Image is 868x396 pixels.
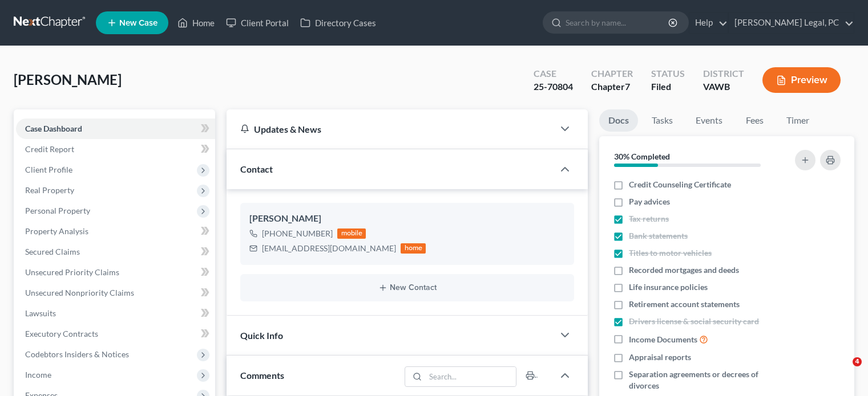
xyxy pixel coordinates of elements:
div: Chapter [591,80,633,93]
span: Bank statements [629,230,688,242]
a: Credit Report [16,139,215,160]
strong: 30% Completed [614,152,670,161]
a: Fees [736,109,773,132]
span: New Case [119,19,158,27]
span: Recorded mortgages and deeds [629,264,739,276]
div: [EMAIL_ADDRESS][DOMAIN_NAME] [262,243,396,254]
a: Lawsuits [16,303,215,324]
div: VAWB [703,80,744,93]
span: Tax returns [629,213,669,224]
div: [PERSON_NAME] [249,212,565,226]
span: Appraisal reports [629,352,691,363]
span: Pay advices [629,196,670,207]
a: Property Analysis [16,221,215,242]
a: Tasks [643,109,682,132]
a: Help [689,13,728,33]
div: District [703,67,744,80]
a: Home [172,13,220,33]
div: Status [651,67,685,80]
a: [PERSON_NAME] Legal, PC [729,13,854,33]
span: Comments [240,370,284,381]
a: Directory Cases [294,13,382,33]
a: Executory Contracts [16,324,215,344]
span: Drivers license & social security card [629,316,759,327]
span: Income [25,370,51,379]
span: Executory Contracts [25,329,98,338]
button: New Contact [249,283,565,292]
span: Personal Property [25,206,90,215]
input: Search by name... [566,12,670,33]
span: Income Documents [629,334,697,345]
span: Secured Claims [25,247,80,256]
a: Events [687,109,732,132]
span: [PERSON_NAME] [14,71,122,88]
span: 4 [853,357,862,366]
span: 7 [625,81,630,92]
div: 25-70804 [534,80,573,93]
span: Separation agreements or decrees of divorces [629,369,781,391]
div: home [401,243,426,254]
span: Quick Info [240,330,283,341]
div: Filed [651,80,685,93]
span: Life insurance policies [629,281,708,293]
a: Docs [599,109,638,132]
span: Property Analysis [25,226,88,236]
a: Case Dashboard [16,119,215,139]
div: Case [534,67,573,80]
span: Unsecured Priority Claims [25,267,119,277]
a: Client Portal [220,13,294,33]
button: Preview [762,67,841,93]
span: Real Property [25,185,74,195]
span: Case Dashboard [25,124,82,133]
div: mobile [337,228,366,239]
span: Client Profile [25,165,72,174]
span: Retirement account statements [629,299,740,310]
div: Updates & News [240,123,540,135]
a: Unsecured Nonpriority Claims [16,283,215,303]
iframe: Intercom live chat [829,357,857,385]
div: [PHONE_NUMBER] [262,228,333,239]
input: Search... [426,367,516,386]
span: Contact [240,164,273,174]
span: Unsecured Nonpriority Claims [25,288,134,297]
a: Timer [777,109,818,132]
span: Lawsuits [25,308,56,318]
div: Chapter [591,67,633,80]
span: Titles to motor vehicles [629,247,712,259]
span: Credit Counseling Certificate [629,179,731,190]
a: Secured Claims [16,242,215,262]
span: Credit Report [25,144,74,154]
span: Codebtors Insiders & Notices [25,349,129,359]
a: Unsecured Priority Claims [16,262,215,283]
